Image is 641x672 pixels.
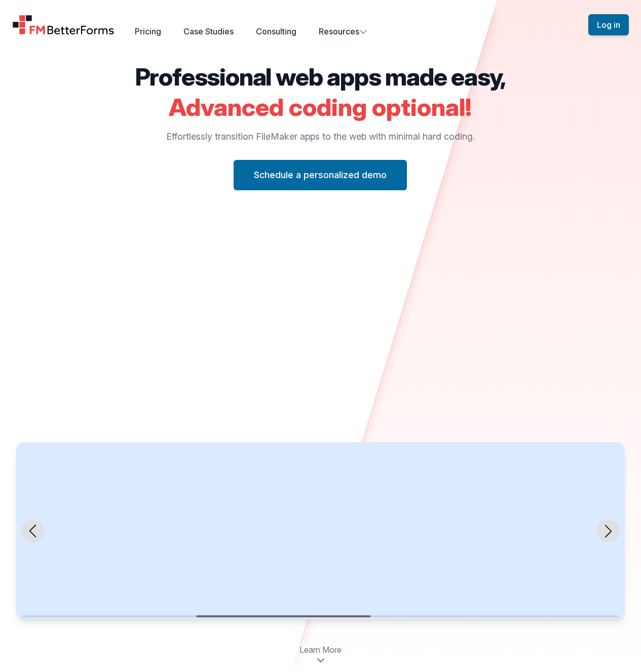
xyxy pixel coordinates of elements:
a: Consulting [256,26,296,36]
p: Effortlessly transition FileMaker apps to the web with minimal hard coding. [135,130,506,144]
swiper-slide: 2 / 2 [16,442,371,620]
button: Log in [588,14,629,35]
button: Resources [319,25,367,37]
button: Schedule a personalized demo [234,160,407,190]
h2: Professional web apps made easy, [135,65,506,89]
span: Learn More [299,644,342,656]
h2: Advanced coding optional! [135,95,506,119]
a: Pricing [135,26,161,36]
a: Case Studies [183,26,234,36]
a: Home [12,15,115,35]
